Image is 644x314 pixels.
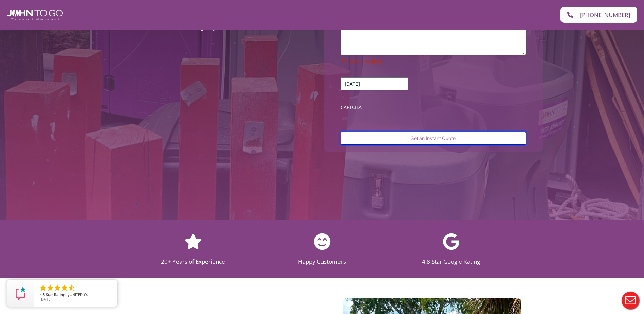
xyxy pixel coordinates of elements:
[7,10,63,20] img: John To Go
[39,284,47,292] li: 
[617,287,644,314] button: Live Chat
[40,297,52,302] span: [DATE]
[341,58,526,64] div: This field is required.
[40,292,45,297] span: 4.5
[341,77,408,90] input: Rental Start Date
[53,284,61,292] li: 
[70,292,88,297] span: UNITED O.
[46,284,54,292] li: 
[46,292,65,297] span: Star Rating
[264,259,380,264] h2: Happy Customers
[560,7,637,23] a: [PHONE_NUMBER]
[393,259,509,264] h2: 4.8 Star Google Rating
[40,293,112,297] span: by
[60,284,69,292] li: 
[14,286,27,300] img: Review Rating
[68,284,76,292] li: 
[341,132,526,145] input: Get an Instant Quote
[580,12,630,18] span: [PHONE_NUMBER]
[341,104,526,111] label: CAPTCHA
[135,259,251,264] h2: 20+ Years of Experience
